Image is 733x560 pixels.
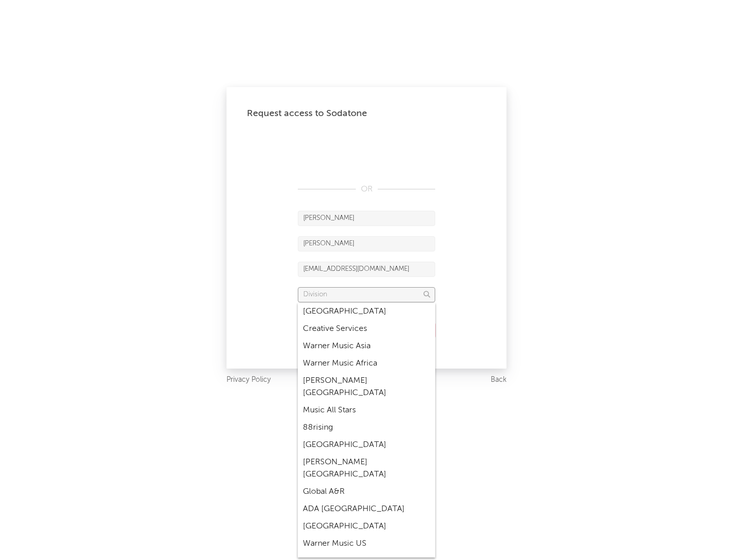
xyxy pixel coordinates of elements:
[491,374,506,386] a: Back
[298,372,435,402] div: [PERSON_NAME] [GEOGRAPHIC_DATA]
[298,183,435,195] div: OR
[298,287,435,302] input: Division
[298,500,435,518] div: ADA [GEOGRAPHIC_DATA]
[227,374,271,386] a: Privacy Policy
[298,518,435,535] div: [GEOGRAPHIC_DATA]
[298,454,435,483] div: [PERSON_NAME] [GEOGRAPHIC_DATA]
[298,436,435,454] div: [GEOGRAPHIC_DATA]
[298,535,435,552] div: Warner Music US
[298,303,435,320] div: [GEOGRAPHIC_DATA]
[298,320,435,338] div: Creative Services
[298,338,435,355] div: Warner Music Asia
[247,107,486,120] div: Request access to Sodatone
[298,211,435,226] input: First Name
[298,355,435,372] div: Warner Music Africa
[298,419,435,436] div: 88rising
[298,236,435,251] input: Last Name
[298,483,435,500] div: Global A&R
[298,262,435,277] input: Email
[298,402,435,419] div: Music All Stars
